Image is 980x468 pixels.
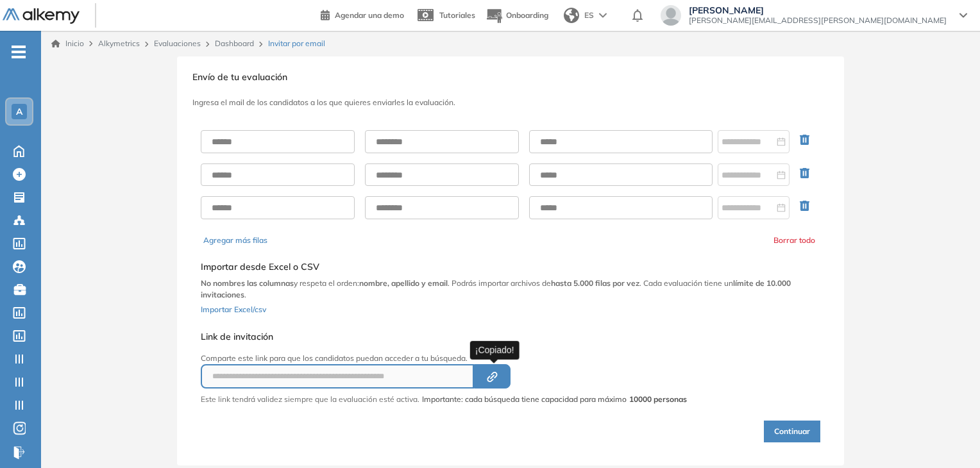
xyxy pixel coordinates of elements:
img: world [564,8,579,23]
h3: Ingresa el mail de los candidatos a los que quieres enviarles la evaluación. [192,98,829,107]
h5: Importar desde Excel o CSV [201,262,820,272]
span: Alkymetrics [98,38,140,48]
div: ¡Copiado! [470,340,520,359]
p: Comparte este link para que los candidatos puedan acceder a tu búsqueda. [201,353,687,364]
span: Tutoriales [439,10,475,20]
b: nombre, apellido y email [359,278,448,288]
span: Importar Excel/csv [201,305,266,314]
p: Este link tendrá validez siempre que la evaluación esté activa. [201,394,419,405]
button: Onboarding [486,2,548,29]
span: [PERSON_NAME] [689,5,947,15]
img: Logo [3,8,80,24]
button: Continuar [764,421,820,442]
button: Agregar más filas [203,235,267,246]
a: Agendar una demo [321,6,404,22]
h5: Link de invitación [201,331,687,342]
i: - [12,51,26,53]
span: Agendar una demo [335,10,404,20]
b: límite de 10.000 invitaciones [201,278,791,299]
a: Evaluaciones [154,38,201,48]
span: A [16,106,22,117]
span: Importante: cada búsqueda tiene capacidad para máximo [422,394,687,405]
button: Borrar todo [773,235,815,246]
h3: Envío de tu evaluación [192,72,829,83]
iframe: Chat Widget [916,406,980,468]
a: Dashboard [215,38,254,48]
span: ES [584,10,594,21]
b: hasta 5.000 filas por vez [551,278,639,288]
img: arrow [599,13,607,18]
b: No nombres las columnas [201,278,294,288]
span: [PERSON_NAME][EMAIL_ADDRESS][PERSON_NAME][DOMAIN_NAME] [689,15,947,26]
span: Invitar por email [268,38,325,49]
a: Inicio [51,38,84,49]
p: y respeta el orden: . Podrás importar archivos de . Cada evaluación tiene un . [201,278,820,301]
span: Onboarding [506,10,548,20]
button: Importar Excel/csv [201,301,266,316]
strong: 10000 personas [629,394,687,404]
